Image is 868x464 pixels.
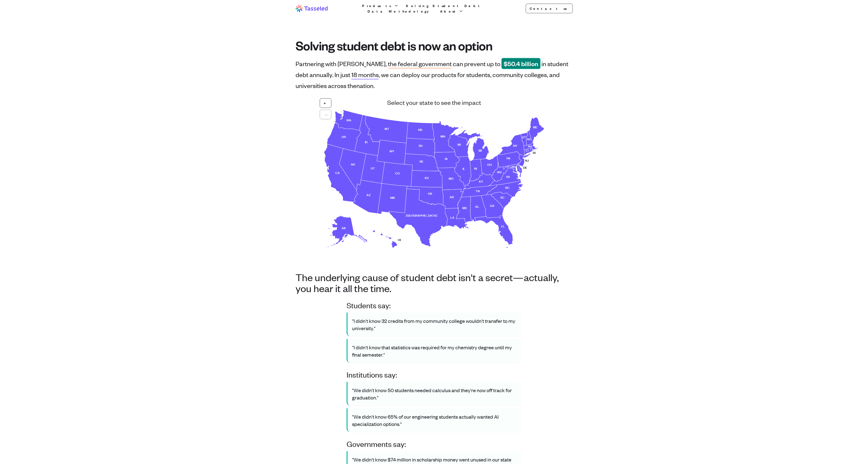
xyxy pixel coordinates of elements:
text: KY [479,179,483,184]
text: IN [474,166,477,171]
text: WI [457,142,461,147]
text: PA [507,156,510,160]
span: $ 50.4 billion [501,58,541,69]
h3: Select your state to see the impact [320,98,548,106]
text: MI [479,148,482,153]
text: AK [342,225,346,230]
text: NE [420,159,423,163]
h3: Students say: [347,301,522,310]
h1: Solving student debt is now an option [296,39,573,52]
text: ME [533,124,537,129]
p: "We didn't know 65% of our engineering students actually wanted AI specialization options." [352,413,517,428]
text: UT [371,166,375,171]
text: RI [533,150,536,155]
text: DE [523,165,527,170]
p: "I didn't know that statistics was required for my chemistry degree until my final semester." [352,344,517,358]
text: AZ [366,192,371,197]
text: SC [500,195,505,200]
text: MS [462,205,467,210]
text: NM [390,195,395,200]
text: CT [525,148,529,153]
p: "We didn't know 50 students needed calculus and they're now off track for graduation." [352,386,517,401]
text: MO [449,176,453,181]
text: TN [476,188,480,193]
text: NY [513,143,517,148]
h3: Institutions say: [347,370,522,379]
text: WV [497,169,502,174]
text: MT [385,126,389,131]
text: NJ [525,158,529,163]
h2: The underlying cause of student debt isn't a secret—actually, you hear it all the time. [296,272,573,293]
text: HI [398,237,401,242]
span: Products [362,3,393,8]
text: WA [346,117,351,122]
text: SD [419,143,422,148]
text: VT [522,135,526,139]
text: [GEOGRAPHIC_DATA] [406,213,437,218]
a: Solving Student Debt [405,3,483,8]
text: MA [528,144,532,148]
span: 18 months [351,71,379,78]
text: IA [445,156,448,161]
text: MN [440,134,445,138]
text: LA [450,215,454,220]
text: CA [335,170,340,175]
text: CO [395,171,400,175]
text: GA [490,203,495,208]
a: Data Methodology [367,8,434,14]
text: KS [425,175,429,180]
text: NH [527,137,531,141]
text: OK [428,191,432,196]
text: ID [365,139,368,144]
h3: Governments say: [347,439,522,448]
text: WY [389,148,394,153]
span: About [440,8,458,14]
text: IL [463,166,465,171]
text: ND [418,127,422,132]
button: About [439,8,464,14]
button: + [320,98,331,108]
text: NV [351,162,355,166]
h2: Partnering with [PERSON_NAME], can prevent up to in student debt annually. In just , we can deplo... [296,60,568,89]
button: Products [361,3,399,8]
text: OH [487,162,492,167]
text: VA [506,174,510,179]
text: OR [342,134,346,139]
text: FL [501,224,505,228]
text: NC [505,185,510,190]
a: Contact us [526,4,573,13]
span: the federal government [388,60,452,67]
text: AR [450,194,454,199]
p: "I didn't know 32 credits from my community college wouldn't transfer to my university." [352,317,517,332]
button: — [320,110,331,119]
text: AL [475,204,479,209]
